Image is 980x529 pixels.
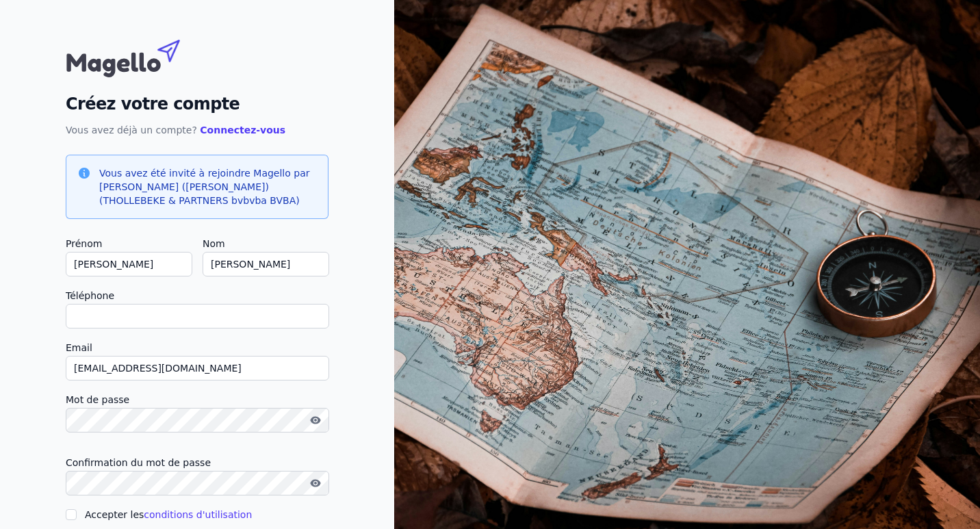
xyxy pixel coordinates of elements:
label: Email [66,339,328,356]
label: Prénom [66,235,192,252]
a: conditions d'utilisation [144,509,252,520]
label: Accepter les [85,509,252,520]
h3: Vous avez été invité à rejoindre Magello par [PERSON_NAME] ([PERSON_NAME]) (THOLLEBEKE & PARTNERS... [99,166,317,207]
h2: Créez votre compte [66,92,328,116]
img: Magello [66,33,209,81]
a: Connectez-vous [200,125,285,136]
p: Vous avez déjà un compte? [66,122,328,138]
label: Confirmation du mot de passe [66,454,328,471]
label: Mot de passe [66,391,328,408]
label: Nom [203,235,328,252]
label: Téléphone [66,287,328,304]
